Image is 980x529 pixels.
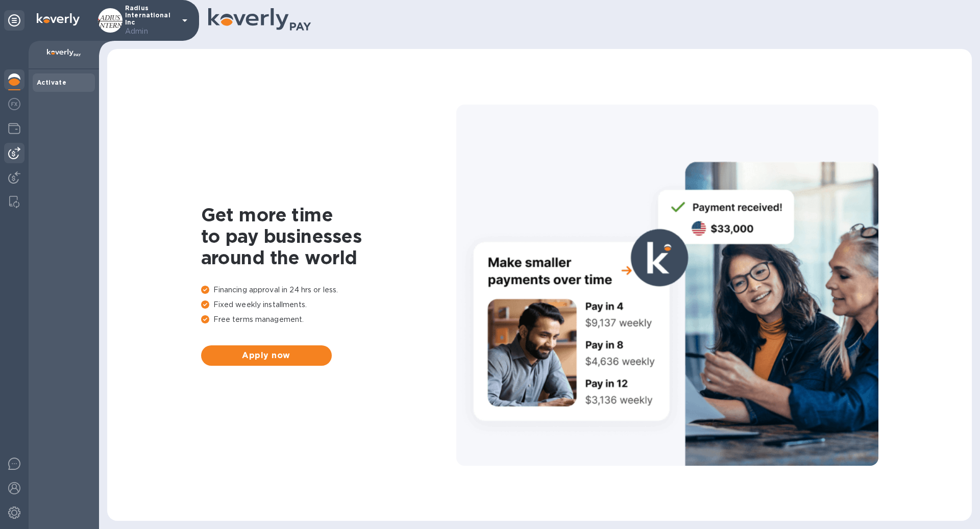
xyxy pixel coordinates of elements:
h1: Get more time to pay businesses around the world [201,204,456,268]
span: Apply now [209,349,324,362]
p: Radius International Inc [125,5,176,37]
div: Unpin categories [4,10,24,31]
button: Apply now [201,345,332,366]
p: Fixed weekly installments. [201,299,456,310]
b: Activate [37,79,66,86]
p: Financing approval in 24 hrs or less. [201,285,456,295]
img: Foreign exchange [8,98,20,110]
p: Free terms management. [201,314,456,325]
img: Logo [37,13,80,26]
img: Wallets [8,122,20,135]
p: Admin [125,26,176,37]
